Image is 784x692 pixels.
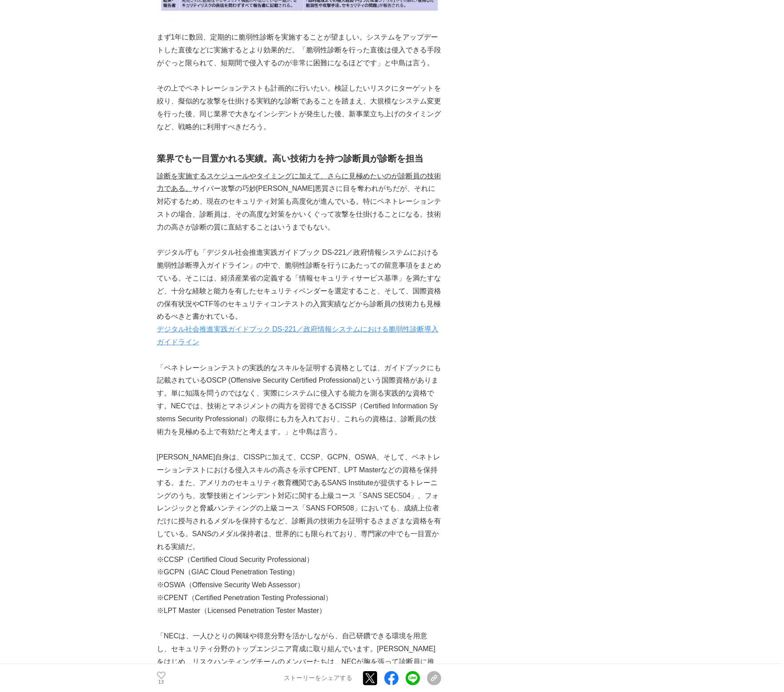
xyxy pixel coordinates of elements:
[157,566,441,579] p: ※GCPN（GIAC Cloud Penetration Testing）
[157,592,441,605] p: ※CPENT（Certified Penetration Testing Professional）
[157,151,441,166] h2: 業界でも一目置かれる実績。高い技術力を持つ診断員が診断を担当
[157,325,439,346] a: デジタル社会推進実践ガイドブック DS-221／政府情報システムにおける脆弱性診断導入ガイドライン
[157,630,441,681] p: 「NECは、一人ひとりの興味や得意分野を活かしながら、自己研鑽できる環境を用意し、セキュリティ分野のトップエンジニア育成に取り組んでいます。[PERSON_NAME]をはじめ、リスクハンティング...
[157,82,441,133] p: その上でペネトレーションテストも計画的に行いたい。検証したいリスクにターゲットを絞り、擬似的な攻撃を仕掛ける実戦的な診断であることを踏まえ、大規模なシステム変更を行った後、同じ業界で大きなインシ...
[157,554,441,566] p: ※CCSP（Certified Cloud Security Professional）
[284,674,352,682] p: ストーリーをシェアする
[157,31,441,69] p: まず1年に数回、定期的に脆弱性診断を実施することが望ましい。システムをアップデートした直後などに実施するとより効果的だ。「脆弱性診断を行った直後は侵入できる手段がぐっと限られて、短期間で侵入する...
[157,451,441,553] p: [PERSON_NAME]自身は、CISSPに加えて、CCSP、GCPN、OSWA、そして、ペネトレーションテストにおける侵入スキルの高さを示すCPENT、LPT Masterなどの資格を保持す...
[157,605,441,617] p: ※LPT Master（Licensed Penetration Tester Master）
[157,172,441,193] u: 診断を実施するスケジュールやタイミングに加えて、さらに見極めたいのが診断員の技術力である。
[157,579,441,592] p: ※OSWA（Offensive Security Web Assessor）
[157,246,441,323] p: デジタル庁も「デジタル社会推進実践ガイドブック DS-221／政府情報システムにおける脆弱性診断導入ガイドライン」の中で、脆弱性診断を行うにあたっての留意事項をまとめている。そこには、経済産業省...
[157,362,441,439] p: 「ペネトレーションテストの実践的なスキルを証明する資格としては、ガイドブックにも記載されているOSCP (Offensive Security Certified Professional)とい...
[157,170,441,234] p: サイバー攻撃の巧妙[PERSON_NAME]悪質さに目を奪われがちだが、それに対応するため、現在のセキュリティ対策も高度化が進んでいる。特にペネトレーションテストの場合、診断員は、その高度な対策...
[157,680,166,684] p: 13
